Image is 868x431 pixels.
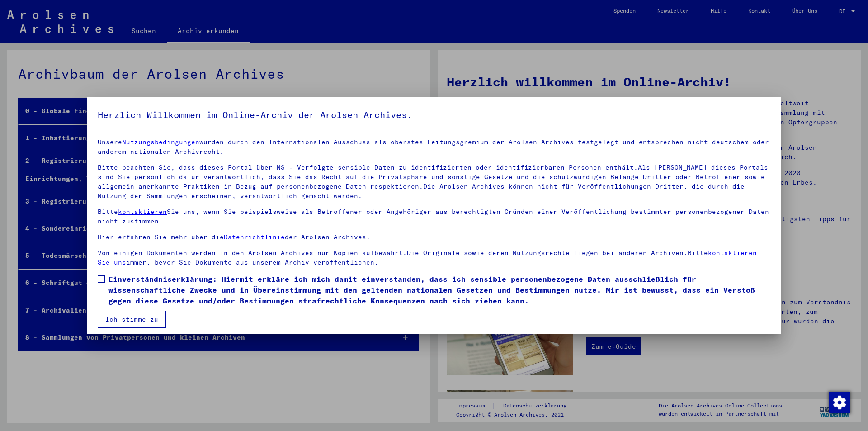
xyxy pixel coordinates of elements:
[118,208,167,216] a: kontaktieren
[98,207,770,226] p: Bitte Sie uns, wenn Sie beispielsweise als Betroffener oder Angehöriger aus berechtigten Gründen ...
[108,274,770,306] span: Einverständniserklärung: Hiermit erkläre ich mich damit einverstanden, dass ich sensible personen...
[224,233,285,241] a: Datenrichtlinie
[122,138,199,146] a: Nutzungsbedingungen
[98,163,770,201] p: Bitte beachten Sie, dass dieses Portal über NS - Verfolgte sensible Daten zu identifizierten oder...
[828,391,850,413] div: Zustimmung ändern
[829,392,850,413] img: Zustimmung ändern
[98,137,770,156] p: Unsere wurden durch den Internationalen Ausschuss als oberstes Leitungsgremium der Arolsen Archiv...
[98,108,770,122] h5: Herzlich Willkommen im Online-Archiv der Arolsen Archives.
[98,232,770,242] p: Hier erfahren Sie mehr über die der Arolsen Archives.
[98,248,770,267] p: Von einigen Dokumenten werden in den Arolsen Archives nur Kopien aufbewahrt.Die Originale sowie d...
[98,311,166,328] button: Ich stimme zu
